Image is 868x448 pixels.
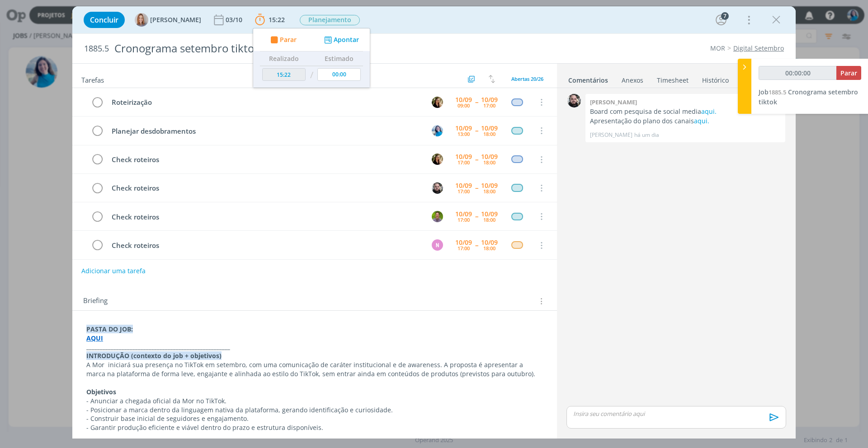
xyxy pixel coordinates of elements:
[759,88,858,106] a: Job1885.5Cronograma setembro tiktok
[432,211,443,222] img: T
[455,97,472,103] div: 10/09
[475,213,478,219] span: --
[481,125,498,131] div: 10/09
[455,125,472,131] div: 10/09
[86,342,230,351] strong: _____________________________________________________
[432,97,443,108] img: C
[733,44,784,52] a: Digital Setembro
[253,13,287,27] button: 15:22
[90,16,118,23] span: Concluir
[308,66,316,84] td: /
[475,242,478,248] span: --
[430,153,444,166] button: C
[150,17,201,23] span: [PERSON_NAME]
[269,15,285,24] span: 15:22
[483,160,495,165] div: 18:00
[86,325,133,333] strong: PASTA DO JOB:
[268,35,297,45] button: Parar
[432,125,443,136] img: E
[475,99,478,105] span: --
[702,72,729,85] a: Histórico
[86,334,103,342] strong: AQUI
[83,295,108,307] span: Briefing
[475,127,478,134] span: --
[590,107,781,116] p: Board com pesquisa de social media
[759,88,858,106] span: Cronograma setembro tiktok
[710,44,725,52] a: MOR
[656,72,689,85] a: Timesheet
[84,12,125,28] button: Concluir
[458,160,470,165] div: 17:00
[430,238,444,252] button: N
[840,69,857,77] span: Parar
[430,181,444,195] button: G
[86,351,222,360] strong: INTRODUÇÃO (contexto do job + objetivos)
[511,75,543,82] span: Abertas 20/26
[72,6,796,439] div: dialog
[108,97,423,108] div: Roteirização
[430,95,444,109] button: C
[701,107,717,116] a: aqui.
[108,240,423,251] div: Check roteiros
[430,210,444,223] button: T
[489,75,495,83] img: arrow-down-up.svg
[315,51,363,66] th: Estimado
[86,423,543,432] p: - Garantir produção eficiente e viável dentro do prazo e estrutura disponíveis.
[458,246,470,251] div: 17:00
[590,117,781,126] p: Apresentação do plano dos canais
[568,72,609,85] a: Comentários
[769,88,786,96] span: 1885.5
[432,154,443,165] img: C
[84,44,109,54] span: 1885.5
[299,14,360,26] button: Planejamento
[455,154,472,160] div: 10/09
[694,117,709,125] a: aqui.
[481,97,498,103] div: 10/09
[86,360,543,378] p: A Mor iniciará sua presença no TikTok em setembro, com uma comunicação de caráter institucional e...
[300,15,360,25] span: Planejamento
[458,189,470,194] div: 17:00
[458,131,470,136] div: 13:00
[567,94,581,107] img: G
[590,131,632,139] p: [PERSON_NAME]
[458,103,470,108] div: 09:00
[455,211,472,217] div: 10/09
[432,239,443,251] div: N
[475,156,478,163] span: --
[111,37,489,60] div: Cronograma setembro tiktok
[430,124,444,137] button: E
[253,28,370,88] ul: 15:22
[714,13,728,27] button: 7
[836,66,861,80] button: Parar
[721,12,729,20] div: 7
[483,246,495,251] div: 18:00
[108,126,423,137] div: Planejar desdobramentos
[280,37,297,43] span: Parar
[86,387,116,396] strong: Objetivos
[483,103,495,108] div: 17:00
[475,185,478,191] span: --
[481,182,498,189] div: 10/09
[634,131,659,139] span: há um dia
[432,182,443,194] img: G
[483,217,495,222] div: 18:00
[455,182,472,189] div: 10/09
[458,217,470,222] div: 17:00
[135,13,148,27] img: A
[86,414,543,423] p: - Construir base inicial de seguidores e engajamento.
[135,13,201,27] button: A[PERSON_NAME]
[481,239,498,246] div: 10/09
[81,74,104,84] span: Tarefas
[455,239,472,246] div: 10/09
[86,397,543,406] p: - Anunciar a chegada oficial da Mor no TikTok.
[226,17,244,23] div: 03/10
[590,98,637,106] b: [PERSON_NAME]
[481,211,498,217] div: 10/09
[483,189,495,194] div: 18:00
[622,76,643,85] div: Anexos
[108,154,423,165] div: Check roteiros
[322,35,359,45] button: Apontar
[81,263,146,279] button: Adicionar uma tarefa
[260,51,308,66] th: Realizado
[86,406,543,415] p: - Posicionar a marca dentro da linguagem nativa da plataforma, gerando identificação e curiosidade.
